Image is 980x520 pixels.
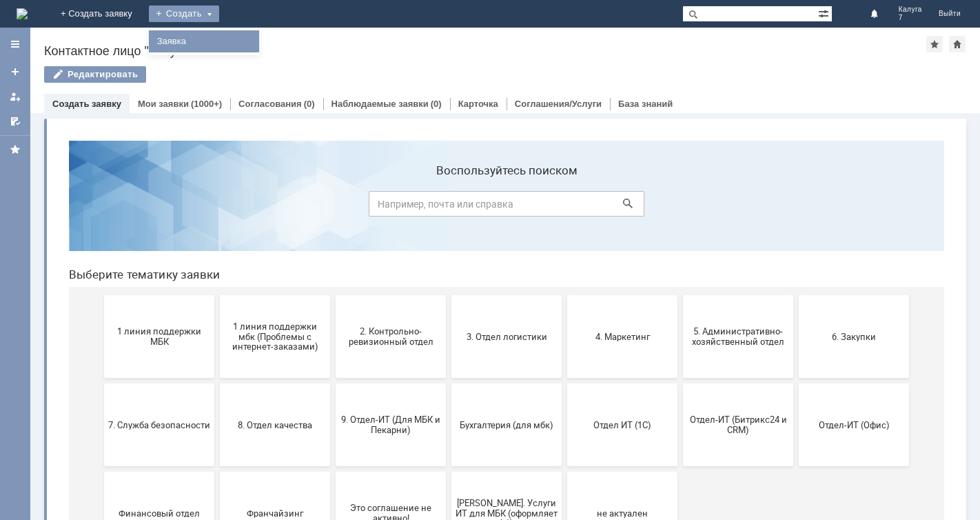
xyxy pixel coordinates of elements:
button: Это соглашение не активно! [278,342,388,425]
div: Добавить в избранное [926,36,943,52]
span: 8. Отдел качества [166,290,268,300]
div: Создать [149,6,219,22]
div: (0) [431,99,442,109]
button: Отдел ИТ (1С) [509,254,620,337]
a: База знаний [618,99,673,109]
span: 9. Отдел-ИТ (Для МБК и Пекарни) [282,285,384,306]
button: Отдел-ИТ (Офис) [741,254,851,337]
span: 6. Закупки [745,201,847,212]
span: Финансовый отдел [50,378,152,388]
span: 1 линия поддержки МБК [50,197,152,217]
button: 7. Служба безопасности [46,254,156,337]
span: не актуален [513,378,615,388]
span: Это соглашение не активно! [282,373,384,394]
span: 5. Административно-хозяйственный отдел [629,197,731,217]
a: Заявка [152,33,256,50]
a: Создать заявку [4,61,26,83]
span: Отдел ИТ (1С) [513,290,615,300]
a: Мои заявки [138,99,189,109]
button: Бухгалтерия (для мбк) [394,254,504,337]
div: (1000+) [191,99,222,109]
span: [PERSON_NAME]. Услуги ИТ для МБК (оформляет L1) [398,368,500,399]
button: 6. Закупки [741,166,851,248]
span: Калуга [899,6,922,14]
span: Бухгалтерия (для мбк) [398,290,500,300]
button: Финансовый отдел [46,342,156,425]
div: Сделать домашней страницей [949,36,966,52]
a: Мои согласования [4,110,26,132]
span: Франчайзинг [166,378,268,388]
button: не актуален [509,342,620,425]
a: Соглашения/Услуги [515,99,602,109]
a: Наблюдаемые заявки [331,99,429,109]
div: Контактное лицо "Калуга 7" [44,44,926,58]
span: 4. Маркетинг [513,201,615,212]
a: Карточка [458,99,498,109]
button: 2. Контрольно-ревизионный отдел [278,166,388,248]
span: Отдел-ИТ (Битрикс24 и CRM) [629,285,731,306]
header: Выберите тематику заявки [11,138,886,152]
span: 7 [899,14,922,22]
button: [PERSON_NAME]. Услуги ИТ для МБК (оформляет L1) [394,342,504,425]
button: Отдел-ИТ (Битрикс24 и CRM) [625,254,735,337]
div: (0) [304,99,315,109]
button: 5. Административно-хозяйственный отдел [625,166,735,248]
span: 3. Отдел логистики [398,201,500,212]
input: Например, почта или справка [311,61,586,87]
span: 2. Контрольно-ревизионный отдел [282,197,384,217]
button: 1 линия поддержки мбк (Проблемы с интернет-заказами) [162,166,272,248]
a: Мои заявки [4,86,26,108]
button: 3. Отдел логистики [394,166,504,248]
a: Согласования [238,99,302,109]
a: Создать заявку [52,99,121,109]
span: 7. Служба безопасности [50,290,152,300]
button: 8. Отдел качества [162,254,272,337]
button: Франчайзинг [162,342,272,425]
span: Отдел-ИТ (Офис) [745,290,847,300]
a: Перейти на домашнюю страницу [17,8,28,19]
label: Воспользуйтесь поиском [311,34,586,48]
button: 4. Маркетинг [509,166,620,248]
span: Расширенный поиск [818,6,832,19]
img: logo [17,8,28,19]
span: 1 линия поддержки мбк (Проблемы с интернет-заказами) [166,191,268,222]
button: 9. Отдел-ИТ (Для МБК и Пекарни) [278,254,388,337]
button: 1 линия поддержки МБК [46,166,156,248]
